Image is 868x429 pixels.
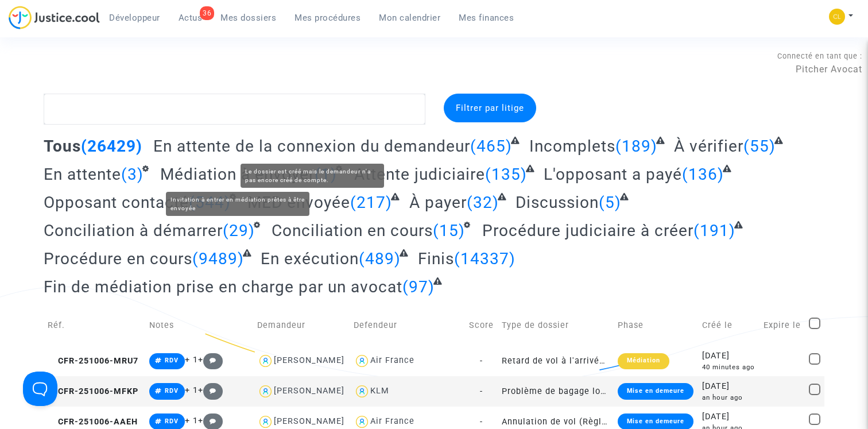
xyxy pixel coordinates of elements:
[23,372,57,406] iframe: Help Scout Beacon - Open
[418,249,454,268] span: Finis
[274,386,344,396] div: [PERSON_NAME]
[482,221,693,240] span: Procédure judiciaire à créer
[350,193,392,212] span: (217)
[354,383,370,400] img: icon-user.svg
[498,305,613,346] td: Type de dossier
[702,350,755,362] div: [DATE]
[599,193,621,212] span: (5)
[516,193,599,212] span: Discussion
[185,355,198,365] span: + 1
[109,13,160,23] span: Développeur
[702,380,755,393] div: [DATE]
[465,305,498,346] td: Score
[261,249,359,268] span: En exécution
[247,193,350,212] span: MED envoyée
[498,346,613,376] td: Retard de vol à l'arrivée (hors UE - Convention de [GEOGRAPHIC_DATA])
[379,13,440,23] span: Mon calendrier
[223,221,255,240] span: (29)
[169,9,212,26] a: 36Actus
[544,165,682,184] span: L'opposant a payé
[370,9,449,26] a: Mon calendrier
[165,387,179,395] span: RDV
[350,305,465,346] td: Defendeur
[44,277,402,296] span: Fin de médiation prise en charge par un avocat
[370,355,414,365] div: Air France
[529,137,615,156] span: Incomplets
[192,249,244,268] span: (9489)
[485,165,527,184] span: (135)
[614,305,698,346] td: Phase
[402,277,435,296] span: (97)
[211,9,285,26] a: Mes dossiers
[294,13,361,23] span: Mes procédures
[829,9,845,25] img: f0b917ab549025eb3af43f3c4438ad5d
[449,9,523,26] a: Mes finances
[257,353,274,369] img: icon-user.svg
[165,418,179,425] span: RDV
[759,305,805,346] td: Expire le
[470,137,512,156] span: (465)
[370,416,414,426] div: Air France
[165,357,179,364] span: RDV
[459,13,514,23] span: Mes finances
[693,221,735,240] span: (191)
[743,137,776,156] span: (55)
[185,385,198,395] span: + 1
[48,387,138,396] span: CFR-251006-MFKP
[777,52,862,60] span: Connecté en tant que :
[315,165,337,184] span: (1)
[44,193,189,212] span: Opposant contacté
[467,193,499,212] span: (32)
[480,417,483,427] span: -
[702,362,755,372] div: 40 minutes ago
[480,387,483,396] span: -
[198,355,223,365] span: +
[160,165,315,184] span: Médiation à envoyer
[274,416,344,426] div: [PERSON_NAME]
[145,305,253,346] td: Notes
[48,417,138,427] span: CFR-251006-AAEH
[409,193,467,212] span: À payer
[433,221,465,240] span: (15)
[354,353,370,369] img: icon-user.svg
[272,221,433,240] span: Conciliation en cours
[44,305,145,346] td: Réf.
[274,355,344,365] div: [PERSON_NAME]
[153,137,470,156] span: En attente de la connexion du demandeur
[257,383,274,400] img: icon-user.svg
[200,6,214,20] div: 36
[185,416,198,426] span: + 1
[682,165,724,184] span: (136)
[674,137,743,156] span: À vérifier
[618,383,693,399] div: Mise en demeure
[498,376,613,407] td: Problème de bagage lors d'un voyage en avion
[9,6,100,29] img: jc-logo.svg
[220,13,276,23] span: Mes dossiers
[44,165,121,184] span: En attente
[44,221,223,240] span: Conciliation à démarrer
[253,305,350,346] td: Demandeur
[618,353,669,369] div: Médiation
[480,356,483,366] span: -
[285,9,370,26] a: Mes procédures
[354,165,485,184] span: Attente judiciaire
[702,411,755,423] div: [DATE]
[44,137,81,156] span: Tous
[370,386,389,396] div: KLM
[456,103,524,113] span: Filtrer par litige
[179,13,203,23] span: Actus
[198,416,223,426] span: +
[359,249,401,268] span: (489)
[100,9,169,26] a: Développeur
[81,137,142,156] span: (26429)
[454,249,516,268] span: (14337)
[698,305,759,346] td: Créé le
[615,137,657,156] span: (189)
[121,165,144,184] span: (3)
[48,356,138,366] span: CFR-251006-MRU7
[189,193,231,212] span: (544)
[702,393,755,403] div: an hour ago
[198,385,223,395] span: +
[44,249,192,268] span: Procédure en cours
